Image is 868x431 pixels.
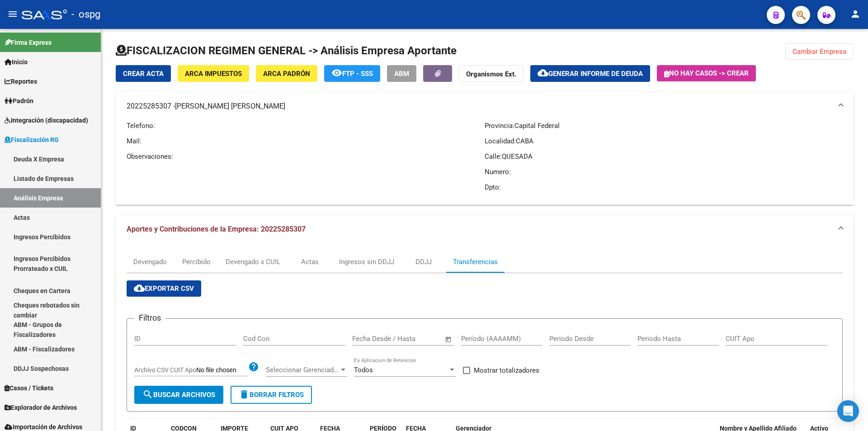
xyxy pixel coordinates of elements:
[185,70,242,78] span: ARCA Impuestos
[5,135,59,145] span: Fiscalización RG
[342,70,373,78] span: FTP - SSS
[182,257,211,267] div: Percibido
[196,366,248,374] input: Archivo CSV CUIT Apo
[116,92,854,121] mat-expansion-panel-header: 20225285307 -[PERSON_NAME] [PERSON_NAME]
[5,76,37,86] span: Reportes
[387,65,416,82] button: ABM
[231,386,312,404] button: Borrar Filtros
[5,115,88,125] span: Integración (discapacidad)
[459,65,524,82] button: Organismos Ext.
[485,136,843,146] p: Localidad:
[5,383,53,393] span: Casos / Tickets
[466,70,516,78] strong: Organismos Ext.
[127,225,306,233] span: Aportes y Contribuciones de la Empresa: 20225285307
[127,121,485,131] p: Telefono:
[453,257,498,267] div: Transferencias
[397,335,441,343] input: Fecha fin
[134,284,194,293] span: Exportar CSV
[127,136,485,146] p: Mail:
[127,152,485,161] p: Observaciones:
[127,280,201,297] button: Exportar CSV
[123,70,164,78] span: Crear Acta
[256,65,317,82] button: ARCA Padrón
[516,137,533,145] span: CABA
[514,122,560,130] span: Capital Federal
[538,67,548,78] mat-icon: cloud_download
[485,182,843,192] p: Dpto:
[134,366,196,374] span: Archivo CSV CUIT Apo
[116,65,171,82] button: Crear Acta
[324,65,380,82] button: FTP - SSS
[134,312,165,324] h3: Filtros
[142,389,153,400] mat-icon: search
[7,9,18,19] mat-icon: menu
[263,70,310,78] span: ARCA Padrón
[175,101,285,111] span: [PERSON_NAME] [PERSON_NAME]
[116,43,457,58] h1: FISCALIZACION REGIMEN GENERAL -> Análisis Empresa Aportante
[239,391,304,399] span: Borrar Filtros
[134,386,223,404] button: Buscar Archivos
[133,257,167,267] div: Devengado
[178,65,249,82] button: ARCA Impuestos
[127,101,832,111] mat-panel-title: 20225285307 -
[474,365,539,376] span: Mostrar totalizadores
[850,9,861,19] mat-icon: person
[485,152,843,161] p: Calle:
[301,257,319,267] div: Actas
[443,334,454,345] button: Open calendar
[394,70,409,78] span: ABM
[485,167,843,177] p: Numero:
[502,152,533,161] span: QUESADA
[837,400,859,422] div: Open Intercom Messenger
[5,57,28,67] span: Inicio
[339,257,394,267] div: Ingresos sin DDJJ
[415,257,432,267] div: DDJJ
[530,65,650,82] button: Generar informe de deuda
[548,70,643,78] span: Generar informe de deuda
[785,43,854,60] button: Cambiar Empresa
[248,361,259,372] mat-icon: help
[226,257,280,267] div: Devengado x CUIL
[793,47,846,56] span: Cambiar Empresa
[354,366,373,374] span: Todos
[239,389,250,400] mat-icon: delete
[352,335,389,343] input: Fecha inicio
[142,391,215,399] span: Buscar Archivos
[664,69,749,77] span: No hay casos -> Crear
[116,121,854,205] div: 20225285307 -[PERSON_NAME] [PERSON_NAME]
[134,283,145,294] mat-icon: cloud_download
[5,96,33,106] span: Padrón
[657,65,756,81] button: No hay casos -> Crear
[485,121,843,131] p: Provincia:
[266,366,339,374] span: Seleccionar Gerenciador
[5,403,77,412] span: Explorador de Archivos
[331,67,342,78] mat-icon: remove_red_eye
[116,215,854,244] mat-expansion-panel-header: Aportes y Contribuciones de la Empresa: 20225285307
[5,38,52,47] span: Firma Express
[71,5,100,24] span: - ospg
